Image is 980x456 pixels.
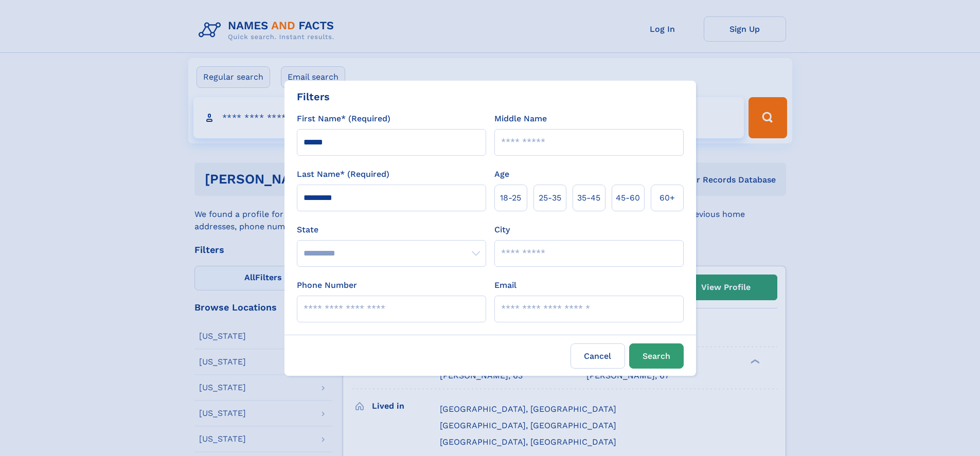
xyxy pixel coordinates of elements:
[539,192,561,204] span: 25‑35
[616,192,640,204] span: 45‑60
[494,224,510,236] label: City
[577,192,600,204] span: 35‑45
[494,279,516,291] label: Email
[297,224,486,236] label: State
[629,343,684,369] button: Search
[660,192,675,204] span: 60+
[571,343,625,369] label: Cancel
[297,113,390,125] label: First Name* (Required)
[494,168,509,180] label: Age
[297,279,357,291] label: Phone Number
[494,113,547,125] label: Middle Name
[500,192,521,204] span: 18‑25
[297,89,330,104] div: Filters
[297,168,389,180] label: Last Name* (Required)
